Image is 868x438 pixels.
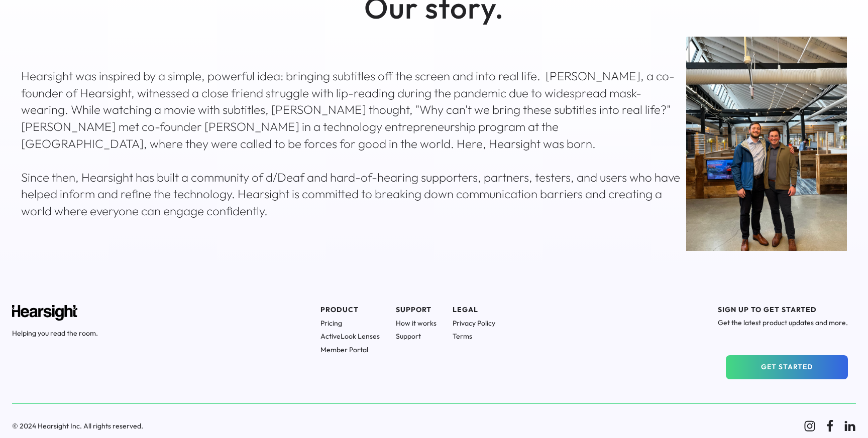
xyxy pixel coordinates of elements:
[320,345,380,354] h1: Member Portal
[21,68,681,219] div: Hearsight was inspired by a simple, powerful idea: bringing subtitles off the screen and into rea...
[396,332,437,341] h1: Support
[453,332,495,341] h1: Terms
[718,305,848,314] h1: SIGN UP TO GET STARTED
[12,305,77,321] img: Hearsight logo
[453,305,495,315] div: LEGAL
[453,319,495,328] h1: Privacy Policy
[320,332,380,341] h1: ActiveLook Lenses
[12,329,98,338] h1: Helping you read the room.
[396,305,437,315] div: SUPPORT
[396,319,437,328] h1: How it works
[718,318,848,327] h1: Get the latest product updates and more.
[686,37,847,251] img: IMG_1050.jpeg
[12,421,792,430] h1: © 2024 Hearsight Inc. All rights reserved.
[320,319,380,328] h1: Pricing
[726,355,848,379] button: GET STARTED
[320,305,380,315] div: PRODUCT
